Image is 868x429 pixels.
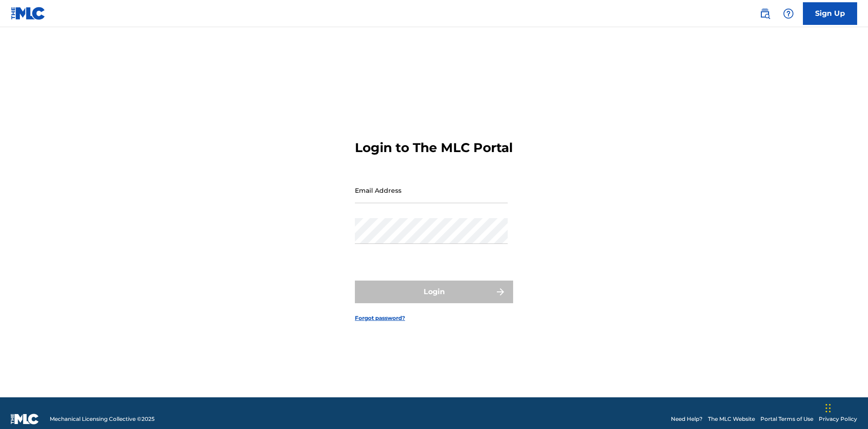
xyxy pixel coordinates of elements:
a: Sign Up [803,2,857,25]
a: Public Search [756,5,774,23]
span: Mechanical Licensing Collective © 2025 [50,415,155,423]
img: search [759,8,770,19]
a: Privacy Policy [819,415,857,423]
div: Help [779,5,797,23]
img: help [783,8,794,19]
img: MLC Logo [11,7,46,20]
a: Need Help? [671,415,703,423]
img: logo [11,414,39,424]
h3: Login to The MLC Portal [355,140,513,156]
a: Portal Terms of Use [760,415,813,423]
iframe: Chat Widget [823,386,868,429]
a: Forgot password? [355,314,405,322]
a: The MLC Website [708,415,755,423]
div: Drag [826,395,831,422]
